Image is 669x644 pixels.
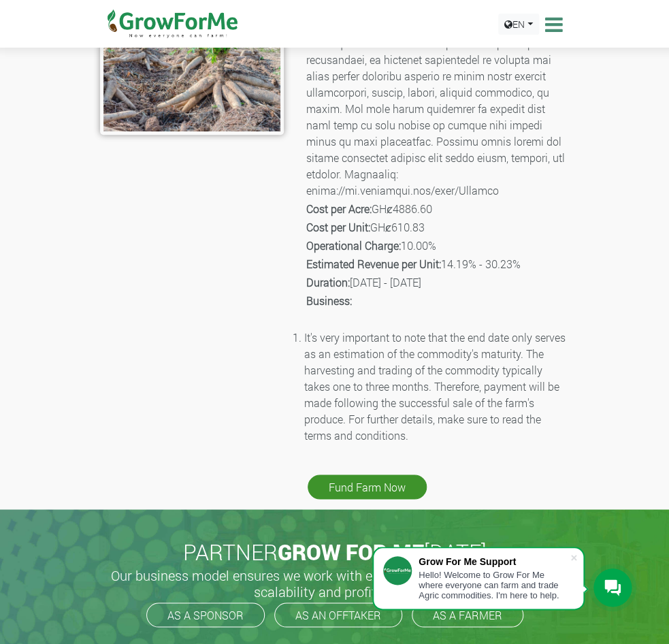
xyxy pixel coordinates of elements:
p: [DATE] - [DATE] [306,274,568,291]
b: Business: [306,293,352,308]
a: Fund Farm Now [308,474,427,499]
p: GHȼ4886.60 [306,201,568,217]
b: Duration: [306,275,350,289]
p: 14.19% - 30.23% [306,256,568,272]
h5: Our business model ensures we work with experienced farmers to promote scalability and profitabil... [103,566,566,599]
b: Cost per Unit: [306,220,370,234]
p: GHȼ610.83 [306,219,568,236]
div: Grow For Me Support [419,556,570,567]
a: EN [498,14,539,35]
li: It's very important to note that the end date only serves as an estimation of the commodity's mat... [304,329,570,444]
a: AS AN OFFTAKER [274,602,402,627]
span: GROW FOR ME [278,536,424,566]
img: growforme image [100,10,284,135]
a: AS A SPONSOR [146,602,265,627]
b: Estimated Revenue per Unit: [306,257,441,271]
b: Operational Charge: [306,238,401,253]
div: Hello! Welcome to Grow For Me where everyone can farm and trade Agric commodities. I'm here to help. [419,570,570,600]
p: 10.00% [306,238,568,254]
b: Cost per Acre: [306,202,372,216]
h2: PARTNER [DATE] [105,538,564,564]
a: AS A FARMER [412,602,523,627]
